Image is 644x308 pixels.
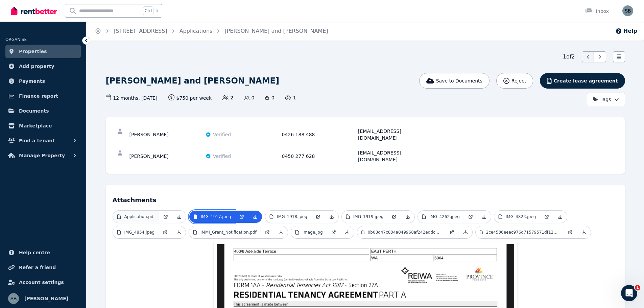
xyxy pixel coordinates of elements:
[5,134,81,147] button: Find a tenant
[114,28,167,34] a: [STREET_ADDRESS]
[19,62,54,70] span: Add property
[553,211,567,223] a: Download Attachment
[261,226,274,238] a: Open in new Tab
[327,226,340,238] a: Open in new Tab
[419,73,490,89] button: Save to Documents
[265,94,274,101] span: 0
[358,128,432,141] div: [EMAIL_ADDRESS][DOMAIN_NAME]
[554,77,618,84] span: Create lease agreement
[358,149,432,163] div: [EMAIL_ADDRESS][DOMAIN_NAME]
[342,211,388,223] a: IMG_1919.jpeg
[418,211,464,223] a: IMG_4262.jpeg
[486,230,559,235] p: 2ce4536eeac976d71579571df12a94e1.jpeg
[5,246,81,259] a: Help centre
[291,226,327,238] a: image.jpg
[143,6,153,15] span: Ctrl
[19,151,65,160] span: Manage Property
[563,53,575,61] span: 1 of 2
[285,94,296,101] span: 1
[282,128,356,141] div: 0426 188 488
[506,214,536,219] p: IMG_4823.jpeg
[282,149,356,163] div: 0450 277 628
[5,119,81,133] a: Marketplace
[11,6,57,16] img: RentBetter
[564,226,577,238] a: Open in new Tab
[124,214,155,219] p: Application.pdf
[248,211,262,223] a: Download Attachment
[5,261,81,274] a: Refer a friend
[5,37,27,42] span: ORGANISE
[5,45,81,58] a: Properties
[585,8,609,15] div: Inbox
[357,226,445,238] a: 0b08d47c834a049968af242eddc43f47.jpeg
[587,93,625,106] button: Tags
[5,89,81,103] a: Finance report
[621,285,637,301] iframe: Intercom live chat
[311,211,325,223] a: Open in new Tab
[213,131,231,138] span: Verified
[172,226,186,238] a: Download Attachment
[277,214,307,219] p: IMG_1918.jpeg
[5,74,81,88] a: Payments
[19,263,56,271] span: Refer a friend
[436,77,482,84] span: Save to Documents
[265,211,311,223] a: IMG_1918.jpeg
[19,248,50,257] span: Help centre
[340,226,354,238] a: Download Attachment
[5,60,81,73] a: Add property
[113,191,618,205] h4: Attachments
[494,211,540,223] a: IMG_4823.jpeg
[87,22,336,41] nav: Breadcrumb
[353,214,384,219] p: IMG_1919.jpeg
[325,211,338,223] a: Download Attachment
[459,226,472,238] a: Download Attachment
[476,226,564,238] a: 2ce4536eeac976d71579571df12a94e1.jpeg
[540,73,625,89] button: Create lease agreement
[622,5,633,16] img: Sam Berrell
[189,211,235,223] a: IMG_1917.jpeg
[445,226,459,238] a: Open in new Tab
[106,75,279,86] h1: [PERSON_NAME] and [PERSON_NAME]
[113,211,159,223] a: Application.pdf
[213,153,231,160] span: Verified
[511,77,526,84] span: Reject
[5,276,81,289] a: Account settings
[540,211,553,223] a: Open in new Tab
[19,77,45,85] span: Payments
[387,211,401,223] a: Open in new Tab
[477,211,491,223] a: Download Attachment
[156,8,159,14] span: k
[222,94,233,101] span: 2
[19,278,64,286] span: Account settings
[19,107,49,115] span: Documents
[429,214,460,219] p: IMG_4262.jpeg
[172,211,186,223] a: Download Attachment
[200,230,257,235] p: IMMI_Grant_Notification.pdf
[464,211,477,223] a: Open in new Tab
[106,94,158,101] span: 12 months , [DATE]
[5,104,81,118] a: Documents
[124,230,155,235] p: IMG_4854.jpeg
[368,230,441,235] p: 0b08d47c834a049968af242eddc43f47.jpeg
[615,27,637,35] button: Help
[168,94,212,101] span: $750 per week
[159,211,172,223] a: Open in new Tab
[5,149,81,162] button: Manage Property
[635,285,640,290] span: 1
[244,94,255,101] span: 0
[19,122,52,130] span: Marketplace
[401,211,414,223] a: Download Attachment
[189,226,261,238] a: IMMI_Grant_Notification.pdf
[274,226,288,238] a: Download Attachment
[235,211,248,223] a: Open in new Tab
[496,73,533,89] button: Reject
[19,92,58,100] span: Finance report
[129,128,204,141] div: [PERSON_NAME]
[593,96,611,103] span: Tags
[180,28,213,34] a: Applications
[129,149,204,163] div: [PERSON_NAME]
[159,226,172,238] a: Open in new Tab
[577,226,591,238] a: Download Attachment
[8,293,19,304] img: Sam Berrell
[19,137,55,145] span: Find a tenant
